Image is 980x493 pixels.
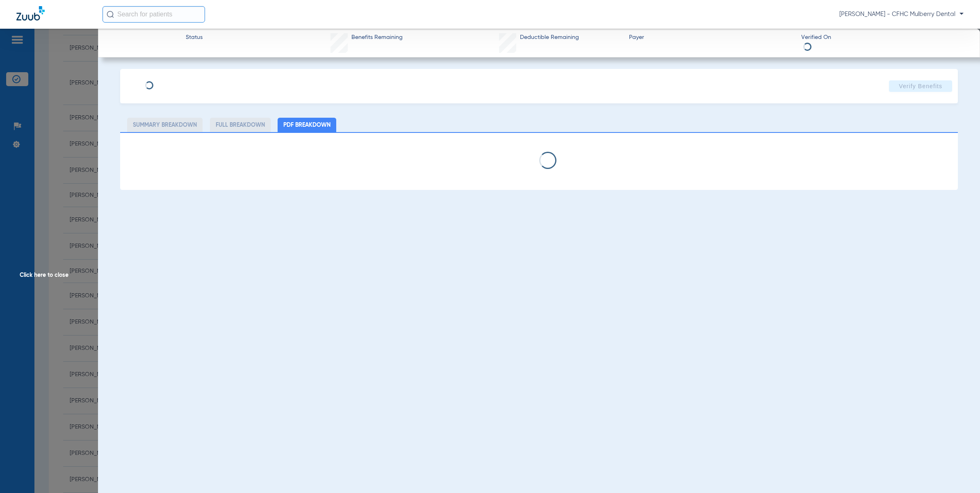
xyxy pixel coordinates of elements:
span: Payer [629,33,794,42]
span: Status [186,33,203,42]
span: Verified On [801,33,966,42]
span: Benefits Remaining [351,33,403,42]
img: Search Icon [107,11,114,18]
li: Summary Breakdown [127,118,203,132]
span: [PERSON_NAME] - CFHC Mulberry Dental [839,10,964,18]
input: Search for patients [103,6,205,23]
iframe: Chat Widget [939,454,980,493]
li: PDF Breakdown [278,118,336,132]
img: Zuub Logo [16,6,45,21]
li: Full Breakdown [210,118,271,132]
span: Deductible Remaining [520,33,579,42]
